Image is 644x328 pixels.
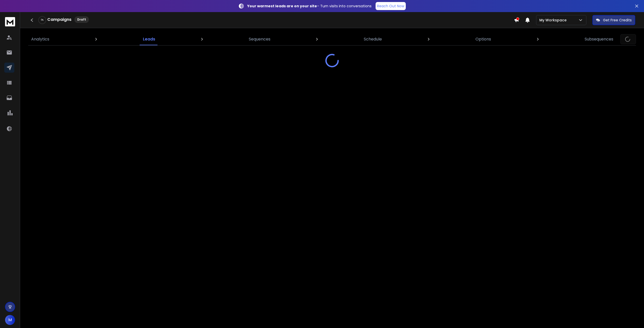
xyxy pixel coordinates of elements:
a: Sequences [246,33,273,45]
p: My Workspace [539,18,569,23]
p: 0 % [41,19,44,22]
div: Draft [74,16,89,23]
h1: Campaigns [47,17,71,23]
button: Get Free Credits [592,15,635,25]
a: Reach Out Now [376,2,406,10]
p: Get Free Credits [603,18,632,23]
p: Sequences [249,36,270,42]
a: Schedule [361,33,385,45]
button: M [5,315,15,325]
a: Options [472,33,494,45]
p: – Turn visits into conversations [247,4,372,9]
p: Subsequences [585,36,613,42]
strong: Your warmest leads are on your site [247,4,317,9]
p: Reach Out Now [377,4,404,9]
p: Leads [143,36,155,42]
a: Analytics [28,33,52,45]
p: Schedule [364,36,382,42]
img: logo [5,17,15,26]
a: Subsequences [582,33,616,45]
a: Leads [140,33,158,45]
p: Analytics [31,36,49,42]
p: Options [475,36,491,42]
